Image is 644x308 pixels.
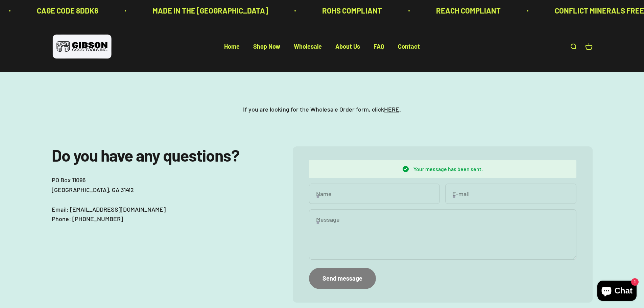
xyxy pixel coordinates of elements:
p: REACH COMPLIANT [424,5,488,17]
p: PO Box 11096 [GEOGRAPHIC_DATA], GA 31412 Email: [EMAIL_ADDRESS][DOMAIN_NAME] Phone: [PHONE_NUMBER] [52,175,266,224]
h2: Do you have any questions? [52,146,266,164]
div: Your message has been sent. [309,160,576,178]
a: HERE [384,105,399,113]
a: Wholesale [294,43,322,50]
p: MADE IN THE [GEOGRAPHIC_DATA] [140,5,256,17]
p: CONFLICT MINERALS FREE [542,5,631,17]
a: About Us [335,43,360,50]
p: CAGE CODE 8DDK6 [24,5,86,17]
div: Send message [323,274,362,283]
p: If you are looking for the Wholesale Order form, click . [243,104,401,114]
button: Send message [309,268,376,289]
a: Home [224,43,240,50]
a: Shop Now [253,43,280,50]
inbox-online-store-chat: Shopify online store chat [595,281,639,303]
a: FAQ [374,43,384,50]
a: Contact [398,43,420,50]
p: ROHS COMPLIANT [310,5,369,17]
